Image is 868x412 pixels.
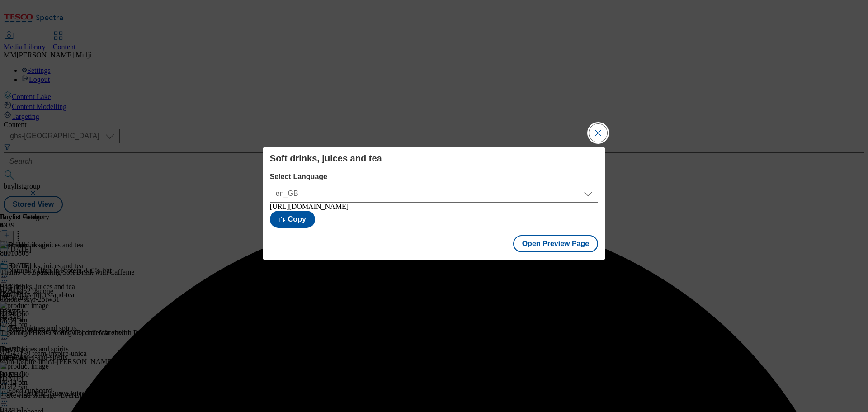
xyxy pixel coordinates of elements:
button: Open Preview Page [513,235,599,252]
label: Select Language [270,173,598,181]
button: Copy [270,211,315,228]
div: Modal [263,147,605,260]
button: Close Modal [589,124,607,142]
h4: Soft drinks, juices and tea [270,153,598,164]
div: [URL][DOMAIN_NAME] [270,203,598,211]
